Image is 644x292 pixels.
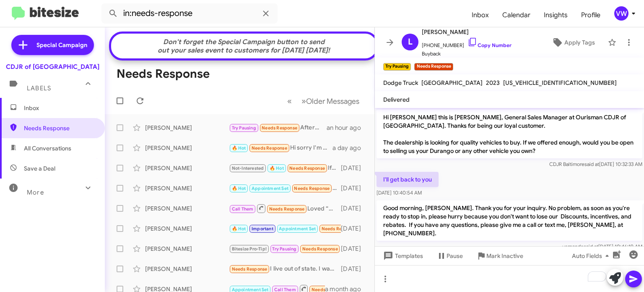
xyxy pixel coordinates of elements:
[382,248,423,263] span: Templates
[377,189,422,196] span: [DATE] 10:40:54 AM
[115,38,373,55] div: Don't forget the Special Campaign button to send out your sales event to customers for [DATE] [DA...
[145,184,229,192] div: [PERSON_NAME]
[27,84,51,92] span: Labels
[341,224,368,233] div: [DATE]
[24,164,55,173] span: Save a Deal
[377,172,439,187] p: I'll get back to you
[430,248,470,263] button: Pause
[279,226,316,231] span: Appointment Set
[383,63,411,71] small: Try Pausing
[24,124,95,132] span: Needs Response
[327,124,368,132] div: an hour ago
[302,246,338,252] span: Needs Response
[332,144,368,152] div: a day ago
[287,96,292,106] span: «
[377,110,642,158] p: Hi [PERSON_NAME] this is [PERSON_NAME], General Sales Manager at Ourisman CDJR of [GEOGRAPHIC_DAT...
[537,3,574,27] a: Insights
[252,186,288,191] span: Appointment Set
[341,245,368,253] div: [DATE]
[24,144,71,153] span: All Conversations
[270,166,284,171] span: 🔥 Hot
[11,35,94,55] a: Special Campaign
[229,163,341,173] div: If i sell im not buying
[584,243,598,250] span: said at
[486,248,523,263] span: Mark Inactive
[117,67,210,81] h1: Needs Response
[232,166,264,171] span: Not-Interested
[232,246,267,252] span: Bitesize Pro-Tip!
[232,145,246,151] span: 🔥 Hot
[422,50,512,58] span: Buyback
[229,264,341,274] div: I live out of state. I was looking for a price quote as the local dealership was still a little h...
[383,96,410,103] span: Delivered
[422,27,512,37] span: [PERSON_NAME]
[252,226,273,231] span: Important
[232,186,246,191] span: 🔥 Hot
[341,164,368,172] div: [DATE]
[145,265,229,273] div: [PERSON_NAME]
[252,145,287,151] span: Needs Response
[375,248,430,263] button: Templates
[145,224,229,233] div: [PERSON_NAME]
[145,164,229,172] div: [PERSON_NAME]
[564,35,595,50] span: Apply Tags
[542,35,604,50] button: Apply Tags
[262,125,297,131] span: Needs Response
[607,6,635,21] button: vw
[486,79,500,87] span: 2023
[229,203,341,214] div: Loved “Hello [PERSON_NAME], I sent you pictures over of the He…”
[283,92,364,110] nav: Page navigation example
[232,226,246,231] span: 🔥 Hot
[408,35,413,49] span: L
[565,248,619,263] button: Auto Fields
[322,226,357,231] span: Needs Response
[447,248,463,263] span: Pause
[6,63,99,71] div: CDJR of [GEOGRAPHIC_DATA]
[422,37,512,50] span: [PHONE_NUMBER]
[229,184,341,193] div: They said it was a no go
[306,97,359,106] span: Older Messages
[232,206,254,212] span: Call Them
[383,79,418,87] span: Dodge Truck
[229,143,332,153] div: Hi sorry I'm in [US_STATE] any other way to do this
[572,248,612,263] span: Auto Fields
[341,265,368,273] div: [DATE]
[562,243,642,250] span: vernando [DATE] 10:46:19 AM
[614,6,628,21] div: vw
[503,79,617,87] span: [US_VEHICLE_IDENTIFICATION_NUMBER]
[229,244,341,254] div: Good afternoon so I spoke with the lender they are willing to settle for $1000 to release the lie...
[24,104,95,112] span: Inbox
[377,200,642,241] p: Good morning, [PERSON_NAME]. Thank you for your inquiry. No problem, as soon as you're ready to s...
[584,161,599,167] span: said at
[289,166,325,171] span: Needs Response
[27,189,44,196] span: More
[574,3,607,27] a: Profile
[269,206,305,212] span: Needs Response
[414,63,453,71] small: Needs Response
[282,92,297,110] button: Previous
[496,3,537,27] a: Calendar
[549,161,642,167] span: CDJR Baltimore [DATE] 10:32:33 AM
[375,265,644,292] div: To enrich screen reader interactions, please activate Accessibility in Grammarly extension settings
[145,124,229,132] div: [PERSON_NAME]
[294,186,330,191] span: Needs Response
[145,144,229,152] div: [PERSON_NAME]
[232,266,267,272] span: Needs Response
[301,96,306,106] span: »
[465,3,496,27] a: Inbox
[467,42,512,48] a: Copy Number
[341,204,368,213] div: [DATE]
[232,125,256,131] span: Try Pausing
[101,3,278,24] input: Search
[36,41,87,49] span: Special Campaign
[470,248,530,263] button: Mark Inactive
[421,79,483,87] span: [GEOGRAPHIC_DATA]
[145,245,229,253] div: [PERSON_NAME]
[229,224,341,234] div: ok thxs
[296,92,364,110] button: Next
[272,246,296,252] span: Try Pausing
